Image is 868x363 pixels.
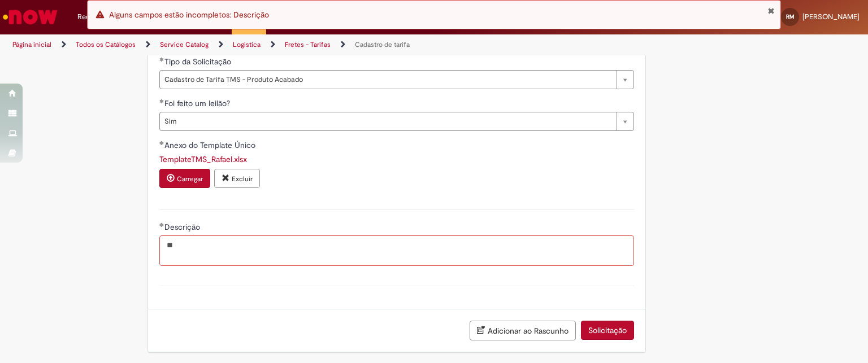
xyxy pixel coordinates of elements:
span: Sim [164,112,611,130]
span: Obrigatório Preenchido [159,141,164,145]
span: Cadastro de Tarifa TMS - Produto Acabado [164,71,611,89]
span: Descrição [164,222,202,232]
small: Excluir [232,174,253,183]
small: Carregar [177,174,203,183]
a: Todos os Catálogos [76,40,136,49]
button: Fechar Notificação [767,6,775,15]
a: Service Catalog [160,40,209,49]
a: Cadastro de tarifa [355,40,410,49]
a: Logistica [233,40,261,49]
button: Solicitação [581,321,634,340]
span: Obrigatório Preenchido [159,222,164,227]
span: Anexo do Template Único [164,140,258,150]
span: Requisições [77,11,117,23]
span: [PERSON_NAME] [802,12,860,21]
ul: Trilhas de página [8,34,570,55]
textarea: Descrição [159,235,634,266]
a: Página inicial [12,40,51,49]
img: ServiceNow [1,6,59,28]
a: Fretes - Tarifas [285,40,331,49]
span: Alguns campos estão incompletos: Descrição [109,10,269,20]
span: Foi feito um leilão? [164,98,232,108]
span: Obrigatório Preenchido [159,99,164,103]
a: Download de TemplateTMS_Rafael.xlsx [159,154,247,164]
span: Tipo da Solicitação [164,56,233,67]
span: RM [786,13,795,20]
button: Excluir anexo TemplateTMS_Rafael.xlsx [214,169,260,188]
button: Carregar anexo de Anexo do Template Único Required [159,169,210,188]
button: Adicionar ao Rascunho [470,321,576,340]
span: Obrigatório Preenchido [159,57,164,62]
